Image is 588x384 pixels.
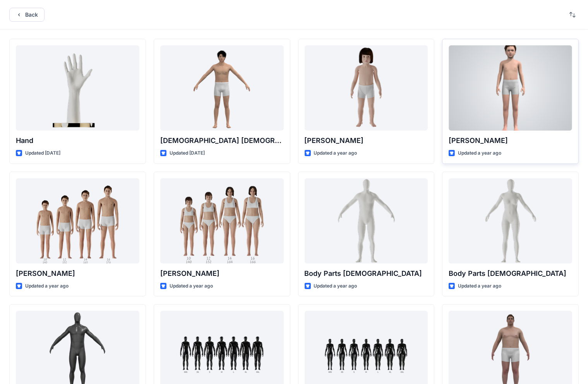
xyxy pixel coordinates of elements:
[314,149,357,157] p: Updated a year ago
[458,149,501,157] p: Updated a year ago
[449,135,572,146] p: [PERSON_NAME]
[9,8,45,22] button: Back
[449,268,572,279] p: Body Parts [DEMOGRAPHIC_DATA]
[458,282,501,290] p: Updated a year ago
[170,282,213,290] p: Updated a year ago
[16,178,139,263] a: Brandon
[305,268,428,279] p: Body Parts [DEMOGRAPHIC_DATA]
[16,135,139,146] p: Hand
[160,135,284,146] p: [DEMOGRAPHIC_DATA] [DEMOGRAPHIC_DATA]
[314,282,357,290] p: Updated a year ago
[160,178,284,263] a: Brenda
[160,268,284,279] p: [PERSON_NAME]
[16,268,139,279] p: [PERSON_NAME]
[170,149,205,157] p: Updated [DATE]
[305,178,428,263] a: Body Parts Male
[305,135,428,146] p: [PERSON_NAME]
[25,282,69,290] p: Updated a year ago
[160,45,284,131] a: Male Asian
[305,45,428,131] a: Charlie
[449,178,572,263] a: Body Parts Female
[25,149,60,157] p: Updated [DATE]
[449,45,572,131] a: Emil
[16,45,139,131] a: Hand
